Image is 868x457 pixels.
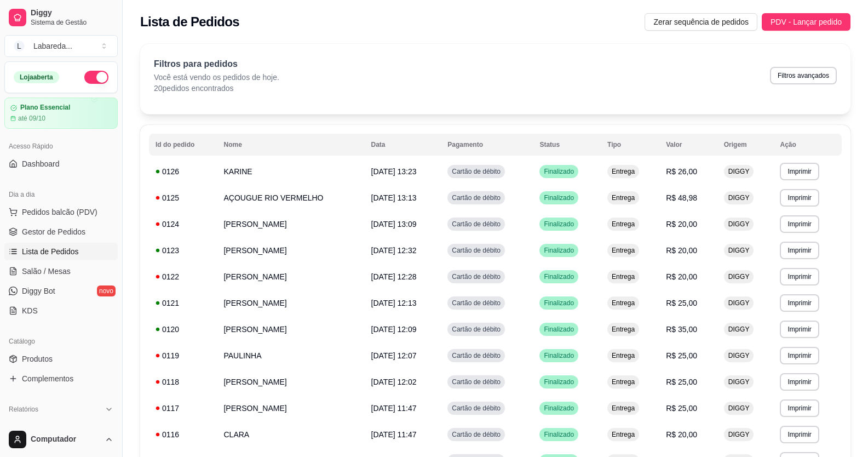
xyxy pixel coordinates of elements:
[542,272,576,281] span: Finalizado
[666,272,697,281] span: R$ 20,00
[156,166,210,177] div: 0126
[441,134,533,156] th: Pagamento
[450,272,503,281] span: Cartão de débito
[780,268,819,285] button: Imprimir
[217,342,364,369] td: PAULINHA
[601,134,659,156] th: Tipo
[31,8,113,18] span: Diggy
[666,404,697,413] span: R$ 25,00
[610,246,637,255] span: Entrega
[154,58,279,71] p: Filtros para pedidos
[780,373,819,391] button: Imprimir
[14,71,59,83] div: Loja aberta
[22,373,73,384] span: Complementos
[610,299,637,307] span: Entrega
[542,404,576,413] span: Finalizado
[450,220,503,229] span: Cartão de débito
[780,242,819,259] button: Imprimir
[371,351,417,360] span: [DATE] 12:07
[156,403,210,414] div: 0117
[371,430,417,439] span: [DATE] 11:47
[542,299,576,307] span: Finalizado
[365,134,441,156] th: Data
[371,246,417,255] span: [DATE] 12:32
[653,16,749,28] span: Zerar sequência de pedidos
[450,404,503,413] span: Cartão de débito
[533,134,601,156] th: Status
[4,302,118,319] a: KDS
[770,67,837,84] button: Filtros avançados
[780,163,819,180] button: Imprimir
[154,72,279,83] p: Você está vendo os pedidos de hoje.
[9,405,38,414] span: Relatórios
[154,83,279,94] p: 20 pedidos encontrados
[610,220,637,229] span: Entrega
[450,167,503,176] span: Cartão de débito
[4,370,118,387] a: Complementos
[4,155,118,173] a: Dashboard
[780,189,819,207] button: Imprimir
[717,134,774,156] th: Origem
[4,418,118,436] a: Relatórios de vendas
[610,167,637,176] span: Entrega
[610,272,637,281] span: Entrega
[156,298,210,309] div: 0121
[666,325,697,334] span: R$ 35,00
[4,282,118,300] a: Diggy Botnovo
[371,193,417,202] span: [DATE] 13:13
[450,378,503,386] span: Cartão de débito
[780,426,819,443] button: Imprimir
[371,299,417,307] span: [DATE] 12:13
[4,35,118,57] button: Select a team
[371,404,417,413] span: [DATE] 11:47
[371,167,417,176] span: [DATE] 13:23
[156,350,210,361] div: 0119
[371,378,417,386] span: [DATE] 12:02
[542,167,576,176] span: Finalizado
[217,185,364,211] td: AÇOUGUE RIO VERMELHO
[780,321,819,338] button: Imprimir
[84,71,108,84] button: Alterar Status
[450,430,503,439] span: Cartão de débito
[14,41,25,52] span: L
[4,333,118,350] div: Catálogo
[780,399,819,417] button: Imprimir
[666,246,697,255] span: R$ 20,00
[450,299,503,307] span: Cartão de débito
[217,264,364,290] td: [PERSON_NAME]
[666,299,697,307] span: R$ 25,00
[156,324,210,335] div: 0120
[726,167,752,176] span: DIGGY
[156,271,210,282] div: 0122
[22,207,97,218] span: Pedidos balcão (PDV)
[542,430,576,439] span: Finalizado
[726,325,752,334] span: DIGGY
[156,376,210,387] div: 0118
[217,158,364,185] td: KARINE
[22,305,38,316] span: KDS
[149,134,217,156] th: Id do pedido
[217,369,364,395] td: [PERSON_NAME]
[217,290,364,316] td: [PERSON_NAME]
[217,211,364,237] td: [PERSON_NAME]
[4,426,118,453] button: Computador
[610,351,637,360] span: Entrega
[4,350,118,368] a: Produtos
[771,16,842,28] span: PDV - Lançar pedido
[22,266,71,277] span: Salão / Mesas
[4,138,118,155] div: Acesso Rápido
[217,421,364,448] td: CLARA
[22,285,55,296] span: Diggy Bot
[726,404,752,413] span: DIGGY
[726,193,752,202] span: DIGGY
[773,134,842,156] th: Ação
[610,404,637,413] span: Entrega
[666,193,697,202] span: R$ 48,98
[217,316,364,342] td: [PERSON_NAME]
[645,13,757,31] button: Zerar sequência de pedidos
[726,378,752,386] span: DIGGY
[22,421,94,432] span: Relatórios de vendas
[371,272,417,281] span: [DATE] 12:28
[4,223,118,241] a: Gestor de Pedidos
[780,347,819,364] button: Imprimir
